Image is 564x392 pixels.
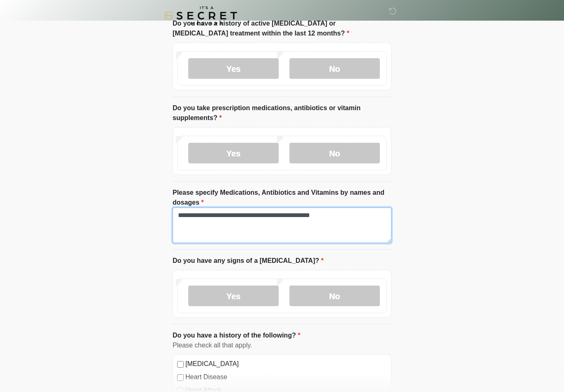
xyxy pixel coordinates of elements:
label: Please specify Medications, Antibiotics and Vitamins by names and dosages [173,188,391,208]
label: No [289,286,380,306]
label: Yes [188,286,279,306]
label: [MEDICAL_DATA] [185,359,387,369]
img: It's A Secret Med Spa Logo [164,6,237,25]
input: Heart Disease [177,374,184,381]
label: Heart Disease [185,372,387,382]
label: Yes [188,58,279,79]
label: No [289,143,380,163]
label: Do you take prescription medications, antibiotics or vitamin supplements? [173,103,391,123]
label: No [289,58,380,79]
label: Yes [188,143,279,163]
label: Do you have a history of the following? [173,331,300,340]
input: [MEDICAL_DATA] [177,361,184,368]
label: Do you have any signs of a [MEDICAL_DATA]? [173,256,324,266]
div: Please check all that apply. [173,340,391,350]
